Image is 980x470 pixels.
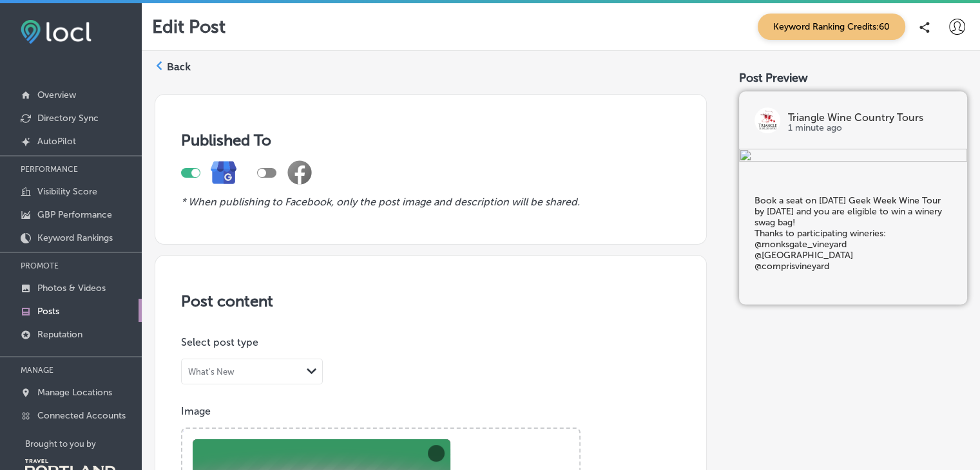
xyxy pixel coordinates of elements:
div: Post Preview [739,71,967,85]
p: Brought to you by [25,439,142,449]
p: Posts [37,306,59,317]
h3: Published To [181,131,680,149]
p: GBP Performance [37,209,112,220]
p: 1 minute ago [788,123,952,133]
p: Triangle Wine Country Tours [788,113,952,123]
p: Overview [37,89,76,100]
p: Photos & Videos [37,283,106,294]
img: 91722fc0-f299-4fc2-beac-ef01bd24350b [739,149,967,164]
h5: Book a seat on [DATE] Geek Week Wine Tour by [DATE] and you are eligible to win a winery swag bag... [754,195,952,272]
img: fda3e92497d09a02dc62c9cd864e3231.png [21,20,91,44]
h3: Post content [181,292,680,310]
p: Directory Sync [37,113,99,124]
span: Keyword Ranking Credits: 60 [758,14,905,40]
p: Keyword Rankings [37,232,113,243]
p: AutoPilot [37,136,76,147]
i: * When publishing to Facebook, only the post image and description will be shared. [181,196,580,208]
p: Edit Post [152,16,226,37]
a: Powered by PQINA [182,429,274,441]
p: Visibility Score [37,186,97,197]
p: Manage Locations [37,387,112,398]
p: Reputation [37,329,82,340]
div: What's New [188,367,235,377]
img: logo [754,108,780,133]
p: Select post type [181,336,680,348]
p: Connected Accounts [37,410,126,421]
label: Back [167,60,191,74]
p: Image [181,405,680,417]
